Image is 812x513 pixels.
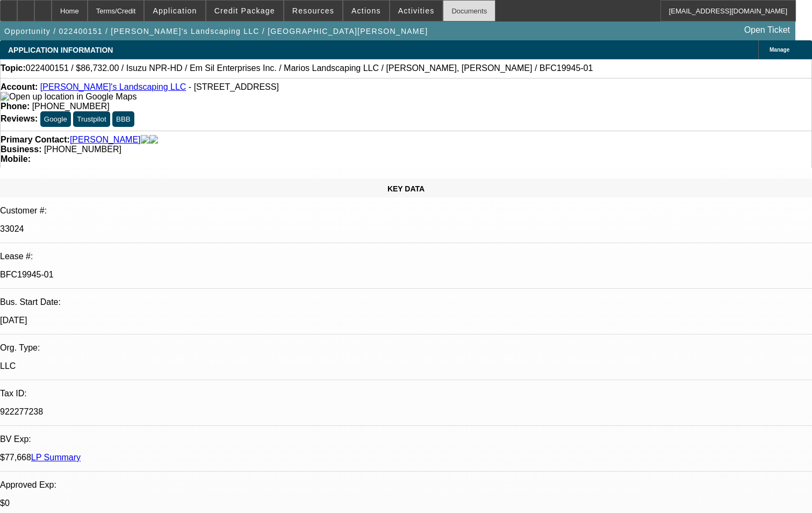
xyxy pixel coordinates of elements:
[206,1,283,21] button: Credit Package
[1,92,136,101] a: View Google Maps
[70,135,141,145] a: [PERSON_NAME]
[351,6,381,15] span: Actions
[770,47,789,53] span: Manage
[214,6,275,15] span: Credit Package
[145,1,205,21] button: Application
[387,184,425,193] span: KEY DATA
[284,1,342,21] button: Resources
[4,27,428,35] span: Opportunity / 022400151 / [PERSON_NAME]'s Landscaping LLC / [GEOGRAPHIC_DATA][PERSON_NAME]
[31,453,81,462] a: LP Summary
[390,1,443,21] button: Activities
[141,135,149,145] img: facebook-icon.png
[40,111,71,127] button: Google
[73,111,110,127] button: Trustpilot
[44,145,121,154] span: [PHONE_NUMBER]
[1,102,30,111] strong: Phone:
[26,63,593,73] span: 022400151 / $86,732.00 / Isuzu NPR-HD / Em Sil Enterprises Inc. / Marios Landscaping LLC / [PERSO...
[343,1,389,21] button: Actions
[1,92,136,102] img: Open up location in Google Maps
[1,82,38,91] strong: Account:
[1,154,31,163] strong: Mobile:
[112,111,134,127] button: BBB
[8,46,113,54] span: APPLICATION INFORMATION
[32,102,110,111] span: [PHONE_NUMBER]
[153,6,197,15] span: Application
[1,135,70,145] strong: Primary Contact:
[149,135,158,145] img: linkedin-icon.png
[398,6,435,15] span: Activities
[1,114,38,123] strong: Reviews:
[1,145,41,154] strong: Business:
[740,21,794,39] a: Open Ticket
[40,82,186,91] a: [PERSON_NAME]'s Landscaping LLC
[292,6,334,15] span: Resources
[189,82,279,91] span: - [STREET_ADDRESS]
[1,63,26,73] strong: Topic:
